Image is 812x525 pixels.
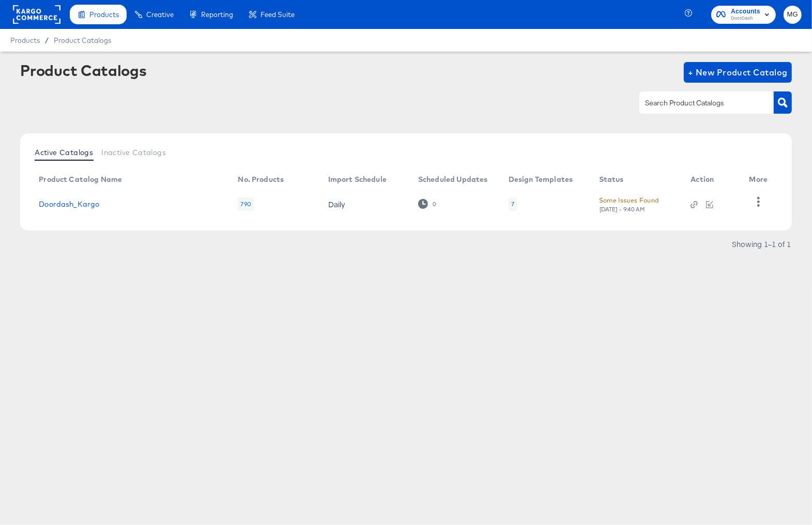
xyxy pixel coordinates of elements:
[101,148,166,157] span: Inactive Catalogs
[238,197,253,211] div: 790
[599,195,659,206] div: Some Issues Found
[599,195,659,213] button: Some Issues Found[DATE] - 9:40 AM
[688,65,788,80] span: + New Product Catalog
[39,175,122,183] div: Product Catalog Name
[732,240,792,248] div: Showing 1–1 of 1
[591,172,683,188] th: Status
[146,10,174,19] span: Creative
[788,9,798,21] span: MG
[511,200,514,208] div: 7
[89,10,119,19] span: Products
[418,175,488,183] div: Scheduled Updates
[599,206,646,213] div: [DATE] - 9:40 AM
[20,62,146,79] div: Product Catalogs
[10,36,40,44] span: Products
[238,175,284,183] div: No. Products
[261,10,295,19] span: Feed Suite
[40,36,54,44] span: /
[711,6,776,24] button: AccountsDoorDash
[320,188,410,220] td: Daily
[328,175,387,183] div: Import Schedule
[644,97,754,109] input: Search Product Catalogs
[201,10,233,19] span: Reporting
[39,200,99,208] a: Doordash_Kargo
[54,36,111,44] a: Product Catalogs
[509,197,517,211] div: 7
[731,14,760,23] span: DoorDash
[682,172,741,188] th: Action
[509,175,573,183] div: Design Templates
[741,172,780,188] th: More
[418,199,436,209] div: 0
[784,6,802,24] button: MG
[731,6,760,17] span: Accounts
[684,62,792,83] button: + New Product Catalog
[35,148,93,157] span: Active Catalogs
[432,200,436,208] div: 0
